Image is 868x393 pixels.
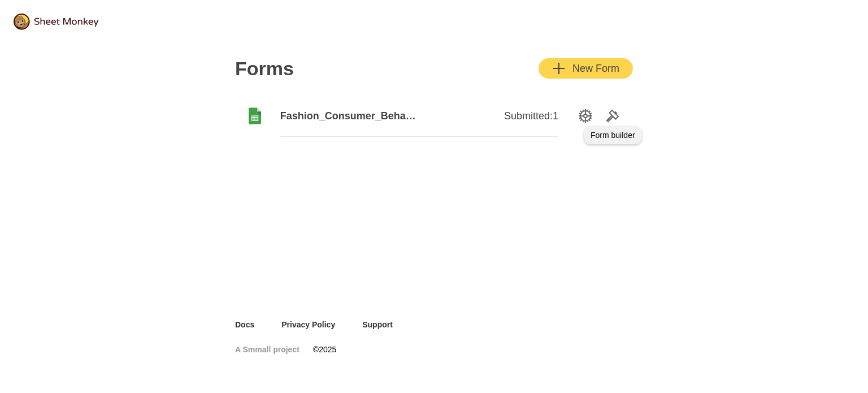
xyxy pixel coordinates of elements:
[235,344,300,355] a: A Smmall project
[362,319,393,330] a: Support
[504,109,558,123] span: Submitted: 1
[539,58,633,79] button: AddNew Form
[313,344,336,355] span: © 2025
[14,14,98,30] img: logo@2x.png
[281,319,335,330] a: Privacy Policy
[552,62,619,75] div: New Form
[606,109,619,123] svg: Tools
[579,109,592,123] svg: SettingsOption
[235,57,294,80] h2: Forms
[235,319,254,330] a: Docs
[552,62,566,75] svg: Add
[280,109,419,123] span: Fashion_Consumer_Behavior_Ajmer_Survey
[584,126,642,144] div: Form builder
